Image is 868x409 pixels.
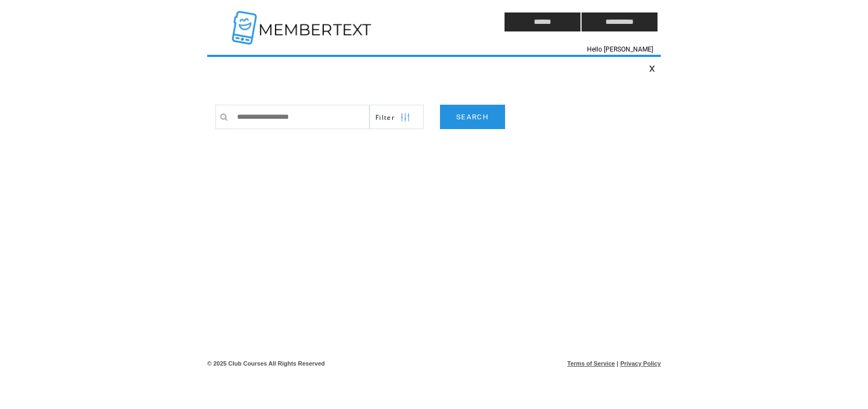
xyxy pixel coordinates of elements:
a: Filter [369,105,424,129]
span: © 2025 Club Courses All Rights Reserved [207,360,325,367]
a: Terms of Service [567,360,615,367]
span: Hello [PERSON_NAME] [587,46,653,53]
span: Show filters [375,113,395,122]
img: filters.png [400,105,410,130]
a: SEARCH [440,105,505,129]
span: | [617,360,618,367]
a: Privacy Policy [620,360,661,367]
